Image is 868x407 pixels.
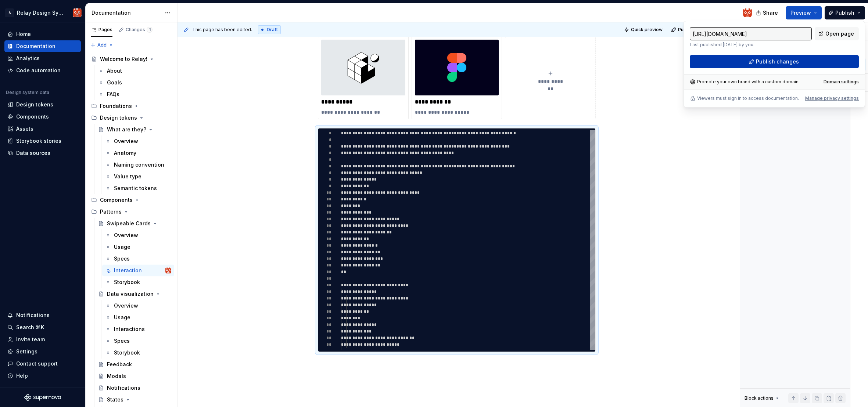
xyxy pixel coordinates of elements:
[114,337,130,345] div: Specs
[805,95,859,101] button: Manage privacy settings
[88,194,174,206] div: Components
[95,65,174,77] a: About
[16,324,44,331] div: Search ⌘K
[114,255,130,262] div: Specs
[102,135,174,147] a: Overview
[4,334,81,345] a: Invite team
[91,27,112,33] div: Pages
[192,27,252,33] span: This page has been edited.
[95,359,174,370] a: Feedback
[102,276,174,288] a: Storybook
[16,101,53,108] div: Design tokens
[4,309,81,321] button: Notifications
[102,182,174,194] a: Semantic tokens
[16,348,37,355] div: Settings
[4,346,81,357] a: Settings
[763,9,778,17] span: Share
[824,79,859,85] a: Domain settings
[825,30,854,37] span: Open page
[415,40,499,95] img: 254078e2-41eb-4b80-80e1-6a03d8e6b4ad.png
[16,360,58,367] div: Contact support
[102,335,174,347] a: Specs
[6,90,49,95] div: Design system data
[622,25,666,35] button: Quick preview
[4,111,81,123] a: Components
[321,40,405,95] img: 79a54107-5d58-4fee-b264-0955302a2898.jpg
[88,40,116,50] button: Add
[88,100,174,112] div: Foundations
[16,125,33,132] div: Assets
[835,9,854,17] span: Publish
[95,394,174,406] a: States
[790,9,811,17] span: Preview
[745,393,780,403] div: Block actions
[95,218,174,229] a: Swipeable Cards
[102,312,174,323] a: Usage
[16,312,50,319] div: Notifications
[4,135,81,147] a: Storybook stories
[126,27,153,33] div: Changes
[114,326,145,333] div: Interactions
[107,67,122,75] div: About
[147,27,153,33] span: 1
[16,149,50,157] div: Data sources
[16,55,40,62] div: Analytics
[631,27,663,33] span: Quick preview
[102,171,174,182] a: Value type
[114,302,138,309] div: Overview
[97,42,107,48] span: Add
[4,370,81,382] button: Help
[73,8,82,17] img: Heath
[102,265,174,276] a: InteractionHeath
[100,55,147,63] div: Welcome to Relay!
[16,113,49,120] div: Components
[102,253,174,265] a: Specs
[815,27,859,40] a: Open page
[114,279,140,286] div: Storybook
[102,241,174,253] a: Usage
[825,6,865,19] button: Publish
[4,65,81,76] a: Code automation
[786,6,822,19] button: Preview
[107,290,154,298] div: Data visualization
[165,268,171,273] img: Heath
[114,149,136,157] div: Anatomy
[107,79,122,86] div: Goals
[4,99,81,110] a: Design tokens
[92,9,161,17] div: Documentation
[114,243,130,251] div: Usage
[697,95,799,101] p: Viewers must sign in to access documentation.
[752,6,783,19] button: Share
[107,396,123,403] div: States
[114,161,164,168] div: Naming convention
[107,220,151,227] div: Swipeable Cards
[114,349,140,356] div: Storybook
[114,185,157,192] div: Semantic tokens
[107,361,132,368] div: Feedback
[4,358,81,370] button: Contact support
[4,321,81,333] button: Search ⌘K
[1,5,84,21] button: ARelay Design SystemHeath
[100,196,133,204] div: Components
[743,8,752,17] img: Heath
[690,55,859,68] button: Publish changes
[24,394,61,401] svg: Supernova Logo
[267,27,278,33] span: Draft
[114,267,142,274] div: Interaction
[17,9,64,17] div: Relay Design System
[756,58,799,65] span: Publish changes
[88,112,174,124] div: Design tokens
[102,323,174,335] a: Interactions
[95,288,174,300] a: Data visualization
[16,336,45,343] div: Invite team
[107,91,119,98] div: FAQs
[4,147,81,159] a: Data sources
[95,382,174,394] a: Notifications
[102,347,174,359] a: Storybook
[4,40,81,52] a: Documentation
[16,30,31,38] div: Home
[16,43,55,50] div: Documentation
